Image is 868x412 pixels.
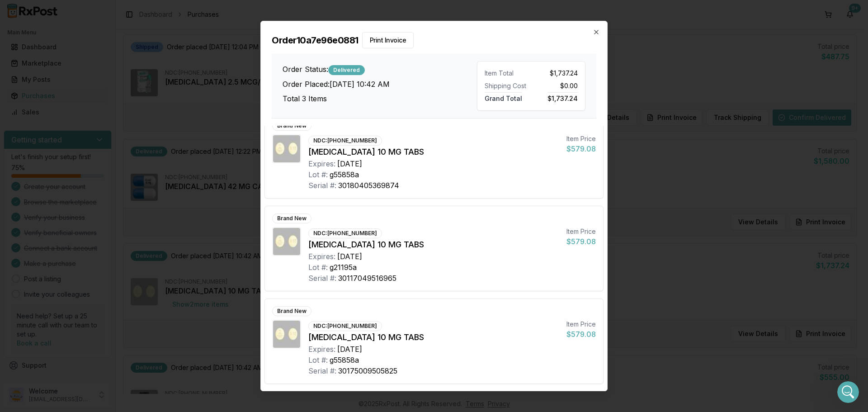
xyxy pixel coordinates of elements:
[330,169,359,180] div: g55858a
[308,262,328,273] div: Lot #:
[337,251,362,262] div: [DATE]
[550,69,578,78] span: $1,737.24
[44,5,103,11] h1: [PERSON_NAME]
[272,306,311,316] div: Brand New
[566,329,596,340] div: $579.08
[159,4,175,20] div: Close
[308,158,335,169] div: Expires:
[45,76,166,85] div: AWESOME ty
[837,381,859,403] iframe: Intercom live chat
[308,136,382,146] div: NDC: [PHONE_NUMBER]
[566,227,596,236] div: Item Price
[7,26,174,71] div: Manuel says…
[47,257,166,266] div: need one more Mounjaro7.5mg/0.5ml
[485,92,522,102] span: Grand Total
[39,252,174,272] div: need one more Mounjaro7.5mg/0.5ml
[330,262,357,273] div: g21195a
[566,236,596,247] div: $579.08
[7,26,148,64] div: I was able to get everything just waiting on the [MEDICAL_DATA] then i will call to have you submit
[45,128,118,135] b: Greenway Pharmacy
[308,355,328,365] div: Lot #:
[155,293,170,307] button: Send a message…
[308,169,328,180] div: Lot #:
[362,32,414,48] button: Print Invoice
[308,273,336,284] div: Serial #:
[7,216,148,245] div: Everything i was able to find is in your cart please review
[273,135,300,162] img: Jardiance 10 MG TABS
[485,81,528,90] div: Shipping Cost
[28,296,36,303] button: Gif picker
[273,321,300,348] img: Jardiance 10 MG TABS
[142,4,159,21] button: Home
[337,344,362,355] div: [DATE]
[308,228,382,238] div: NDC: [PHONE_NUMBER]
[45,195,156,202] a: [EMAIL_ADDRESS][DOMAIN_NAME]
[308,331,559,344] div: [MEDICAL_DATA] 10 MG TABS
[485,69,528,78] div: Item Total
[308,321,382,331] div: NDC: [PHONE_NUMBER]
[308,180,336,191] div: Serial #:
[338,365,397,376] div: 30175009505825
[283,93,477,104] h3: Total 3 Items
[338,180,399,191] div: 30180405369874
[328,65,365,75] div: Delivered
[7,216,174,252] div: Manuel says…
[45,155,166,164] div: [GEOGRAPHIC_DATA]
[566,134,596,143] div: Item Price
[535,81,578,90] div: $0.00
[283,64,477,75] h3: Order Status:
[45,168,166,177] div: Office [PHONE_NUMBER]
[547,92,578,102] span: $1,737.24
[7,252,174,279] div: JEFFREY says…
[330,355,359,365] div: g55858a
[44,11,84,20] p: Active [DATE]
[337,158,362,169] div: [DATE]
[283,79,477,90] h3: Order Placed: [DATE] 10:42 AM
[14,296,21,303] button: Emoji picker
[43,296,50,303] button: Upload attachment
[566,143,596,154] div: $579.08
[308,251,335,262] div: Expires:
[273,228,300,255] img: Jardiance 10 MG TABS
[7,71,174,216] div: JEFFREY says…
[272,213,311,223] div: Brand New
[26,5,40,19] img: Profile image for Manuel
[6,4,23,21] button: go back
[338,273,396,284] div: 30117049516965
[308,344,335,355] div: Expires:
[308,238,559,251] div: [MEDICAL_DATA] 10 MG TABS
[8,277,173,293] textarea: Message…
[45,181,166,190] div: Fax [PHONE_NUMBER]
[272,32,596,48] h2: Order 10a7e96e0881
[308,365,336,376] div: Serial #:
[45,141,166,150] div: [STREET_ADDRESS]
[566,320,596,329] div: Item Price
[38,71,174,209] div: AWESOME tyGreenway Pharmacy[STREET_ADDRESS][GEOGRAPHIC_DATA]Office [PHONE_NUMBER]Fax [PHONE_NUMBE...
[308,146,559,158] div: [MEDICAL_DATA] 10 MG TABS
[272,121,311,131] div: Brand New
[14,222,141,239] div: Everything i was able to find is in your cart please review
[14,32,141,58] div: I was able to get everything just waiting on the [MEDICAL_DATA] then i will call to have you submit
